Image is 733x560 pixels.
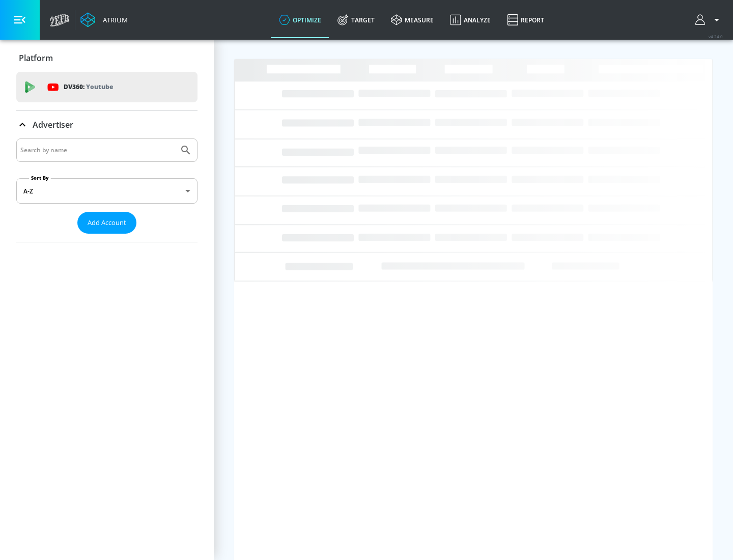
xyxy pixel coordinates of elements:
a: Report [499,2,552,38]
a: Atrium [80,12,128,27]
a: Analyze [442,2,499,38]
a: Target [329,2,383,38]
a: optimize [271,2,329,38]
div: Atrium [99,15,128,24]
div: Advertiser [16,138,198,242]
a: measure [383,2,442,38]
div: A-Z [16,178,198,204]
p: DV360: [64,81,113,93]
p: Advertiser [33,119,73,130]
span: v 4.24.0 [709,34,723,39]
div: Advertiser [16,110,198,139]
div: Platform [16,44,198,72]
p: Youtube [86,81,113,92]
p: Platform [19,52,53,64]
button: Add Account [77,212,136,234]
input: Search by name [20,144,175,157]
span: Add Account [88,217,126,229]
label: Sort By [29,175,51,181]
div: DV360: Youtube [16,72,198,102]
nav: list of Advertiser [16,234,198,242]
